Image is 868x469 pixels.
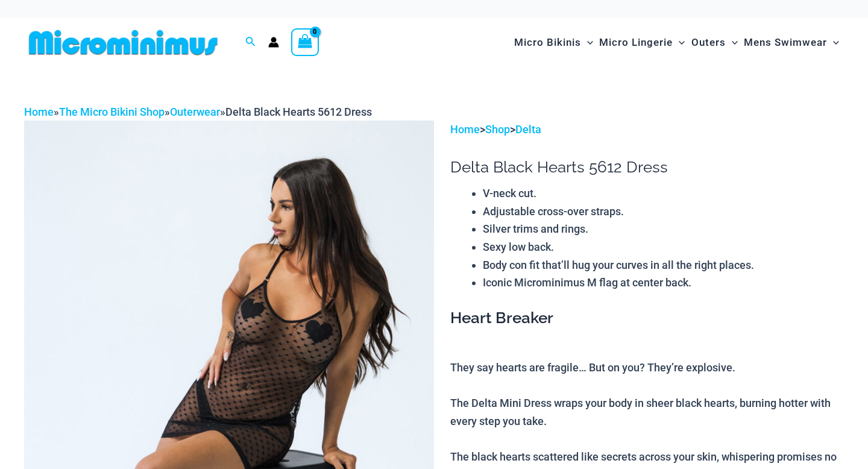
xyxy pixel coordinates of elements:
[225,105,372,118] span: Delta Black Hearts 5612 Dress
[483,184,844,203] li: V-neck cut.
[170,105,220,118] a: Outerwear
[450,123,480,136] a: Home
[599,27,673,58] span: Micro Lingerie
[744,27,827,58] span: Mens Swimwear
[511,24,596,61] a: Micro BikinisMenu ToggleMenu Toggle
[450,308,844,329] h3: Heart Breaker
[673,27,685,58] span: Menu Toggle
[485,123,510,136] a: Shop
[245,35,256,50] a: Search icon link
[24,29,222,56] img: MM SHOP LOGO FLAT
[291,28,319,56] a: View Shopping Cart, empty
[483,203,844,221] li: Adjustable cross-over straps.
[268,37,279,48] a: Account icon link
[483,220,844,238] li: Silver trims and rings.
[514,27,581,58] span: Micro Bikinis
[450,121,844,139] p: > >
[726,27,738,58] span: Menu Toggle
[515,123,541,136] a: Delta
[59,105,165,118] a: The Micro Bikini Shop
[581,27,593,58] span: Menu Toggle
[24,105,372,118] span: » » »
[741,24,842,61] a: Mens SwimwearMenu ToggleMenu Toggle
[827,27,839,58] span: Menu Toggle
[509,22,844,63] nav: Site Navigation
[483,274,844,292] li: Iconic Microminimus M flag at center back.
[450,158,844,177] h1: Delta Black Hearts 5612 Dress
[24,105,54,118] a: Home
[688,24,741,61] a: OutersMenu ToggleMenu Toggle
[596,24,688,61] a: Micro LingerieMenu ToggleMenu Toggle
[483,238,844,256] li: Sexy low back.
[691,27,726,58] span: Outers
[483,256,844,274] li: Body con fit that’ll hug your curves in all the right places.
